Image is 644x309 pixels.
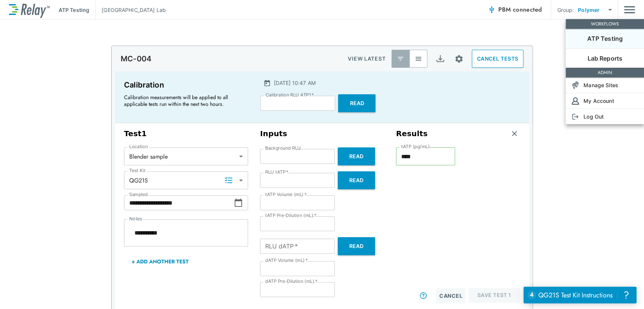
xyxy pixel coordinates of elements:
[572,82,579,89] img: Sites
[523,287,637,303] iframe: Resource center
[587,34,623,43] p: ATP Testing
[583,113,604,120] p: Log Out
[583,97,614,105] p: My Account
[587,54,622,63] p: Lab Reports
[583,81,618,89] p: Manage Sites
[567,21,643,27] p: WORKFLOWS
[572,113,579,120] img: Log Out Icon
[572,97,579,105] img: Account
[567,69,643,76] p: ADMIN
